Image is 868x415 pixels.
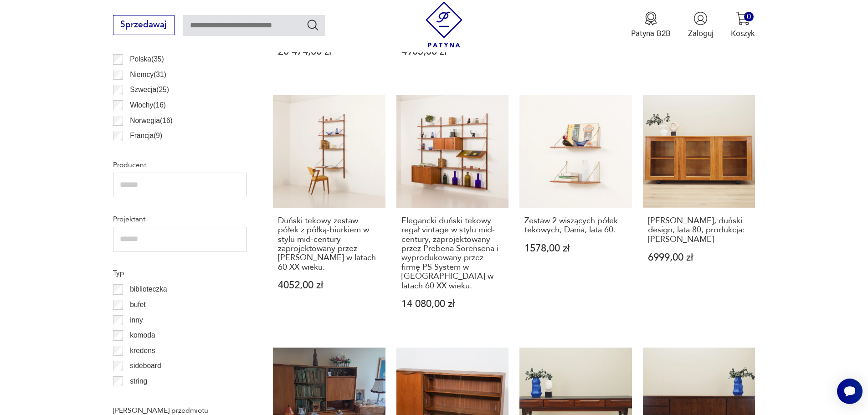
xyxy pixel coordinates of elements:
h3: Zestaw 2 wiszących półek tekowych, Dania, lata 60. [524,216,627,235]
p: 4905,00 zł [401,47,504,56]
p: Producent [113,159,247,171]
iframe: Smartsupp widget button [837,379,863,404]
p: string [130,375,147,387]
p: Norwegia ( 16 ) [130,115,173,127]
div: 0 [744,12,754,21]
a: Ikona medaluPatyna B2B [631,11,671,39]
p: Koszyk [731,28,755,39]
p: Projektant [113,213,247,225]
a: Elegancki duński tekowy regał vintage w stylu mid-century, zaprojektowany przez Prebena Sorensena... [396,95,509,330]
p: 1578,00 zł [524,244,627,253]
a: Zestaw 2 wiszących półek tekowych, Dania, lata 60.Zestaw 2 wiszących półek tekowych, Dania, lata ... [519,95,632,330]
p: biblioteczka [130,283,167,295]
p: 20 474,00 zł [278,47,380,56]
p: Polska ( 35 ) [130,53,164,65]
button: Sprzedawaj [113,15,175,35]
p: Patyna B2B [631,28,671,39]
a: Witryna sosnowa, duński design, lata 80, produkcja: Dania[PERSON_NAME], duński design, lata 80, p... [643,95,755,330]
p: 6999,00 zł [648,253,750,262]
p: Niemcy ( 31 ) [130,69,166,81]
img: Ikona medalu [644,11,658,26]
h3: Duński tekowy zestaw półek z półką-biurkiem w stylu mid-century zaprojektowany przez [PERSON_NAME... [278,216,380,272]
h3: Elegancki duński tekowy regał vintage w stylu mid-century, zaprojektowany przez Prebena Sorensena... [401,216,504,291]
p: sideboard [130,360,161,372]
p: Czechosłowacja ( 6 ) [130,145,190,157]
p: Szwecja ( 25 ) [130,84,169,96]
img: Patyna - sklep z meblami i dekoracjami vintage [421,1,467,47]
p: komoda [130,329,155,341]
a: Sprzedawaj [113,22,175,29]
button: 0Koszyk [731,11,755,39]
a: Duński tekowy zestaw półek z półką-biurkiem w stylu mid-century zaprojektowany przez Poula Cadovi... [273,95,385,330]
p: bufet [130,299,146,311]
button: Patyna B2B [631,11,671,39]
h3: [PERSON_NAME], duński design, lata 80, produkcja: [PERSON_NAME] [648,216,750,244]
p: 14 080,00 zł [401,299,504,309]
p: Francja ( 9 ) [130,130,162,142]
p: inny [130,314,143,326]
p: kredens [130,345,155,357]
img: Ikonka użytkownika [693,11,708,26]
button: Szukaj [306,18,319,31]
p: witryna [130,391,152,403]
p: Zaloguj [688,28,714,39]
p: Typ [113,267,247,279]
img: Ikona koszyka [736,11,750,26]
button: Zaloguj [688,11,714,39]
p: Włochy ( 16 ) [130,99,166,111]
p: 4052,00 zł [278,281,380,290]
